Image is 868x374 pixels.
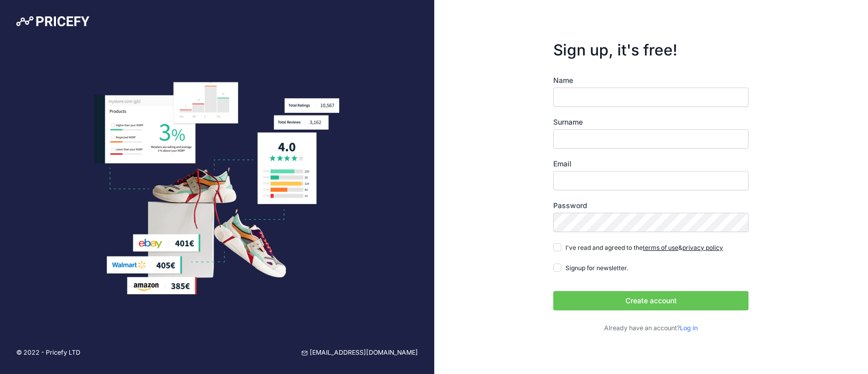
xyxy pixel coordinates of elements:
label: Surname [553,117,749,127]
label: Email [553,159,749,169]
span: Signup for newsletter. [565,264,628,272]
a: Log in [680,324,698,332]
a: privacy policy [682,244,723,251]
h3: Sign up, it's free! [553,41,749,59]
label: Name [553,75,749,85]
label: Password [553,200,749,211]
a: terms of use [643,244,678,251]
img: Pricefy [16,16,89,26]
p: Already have an account? [553,324,749,333]
button: Create account [553,291,749,310]
p: © 2022 - Pricefy LTD [16,348,80,358]
a: [EMAIL_ADDRESS][DOMAIN_NAME] [302,348,418,358]
span: I've read and agreed to the & [565,244,723,251]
